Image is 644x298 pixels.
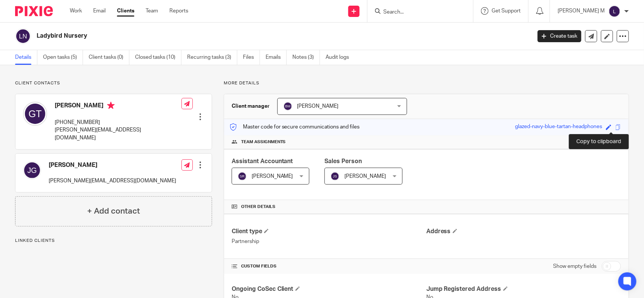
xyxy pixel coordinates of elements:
a: Notes (3) [292,50,320,65]
p: Partnership [232,238,426,245]
span: Get Support [492,8,521,14]
p: [PERSON_NAME][EMAIL_ADDRESS][DOMAIN_NAME] [49,177,176,185]
a: Team [146,7,158,15]
img: svg%3E [283,102,292,111]
span: Assistant Accountant [232,158,293,164]
h2: Ladybird Nursery [37,32,428,40]
img: svg%3E [15,28,31,44]
label: Show empty fields [553,263,596,270]
p: Client contacts [15,80,212,86]
img: svg%3E [330,172,340,181]
i: Primary [107,102,115,109]
a: Open tasks (5) [43,50,83,65]
a: Clients [117,7,134,15]
a: Work [70,7,82,15]
span: Team assignments [241,139,286,145]
img: svg%3E [609,5,621,17]
img: svg%3E [23,102,47,126]
span: Other details [241,204,275,210]
img: Pixie [15,6,53,16]
img: svg%3E [23,161,41,179]
p: More details [224,80,629,86]
p: Linked clients [15,238,212,244]
p: [PERSON_NAME] M [558,7,605,15]
span: Sales Person [324,158,362,164]
a: Email [93,7,106,15]
h4: [PERSON_NAME] [49,161,176,169]
span: [PERSON_NAME] [344,174,386,179]
h4: Address [426,228,621,235]
a: Details [15,50,37,65]
h3: Client manager [232,102,270,110]
img: svg%3E [238,172,247,181]
a: Client tasks (0) [89,50,129,65]
p: Master code for secure communications and files [230,123,360,131]
input: Search [383,9,450,16]
a: Create task [538,30,581,42]
a: Recurring tasks (3) [187,50,237,65]
a: Audit logs [326,50,355,65]
p: [PHONE_NUMBER] [55,119,181,126]
span: [PERSON_NAME] [297,104,339,109]
a: Files [243,50,260,65]
h4: [PERSON_NAME] [55,102,181,111]
div: glazed-navy-blue-tartan-headphones [515,123,602,131]
span: [PERSON_NAME] [252,174,293,179]
a: Reports [169,7,188,15]
h4: Client type [232,228,426,235]
h4: Jump Registered Address [426,285,621,293]
h4: Ongoing CoSec Client [232,285,426,293]
h4: CUSTOM FIELDS [232,263,426,269]
p: [PERSON_NAME][EMAIL_ADDRESS][DOMAIN_NAME] [55,126,181,142]
h4: + Add contact [87,205,140,217]
a: Closed tasks (10) [135,50,181,65]
a: Emails [266,50,287,65]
